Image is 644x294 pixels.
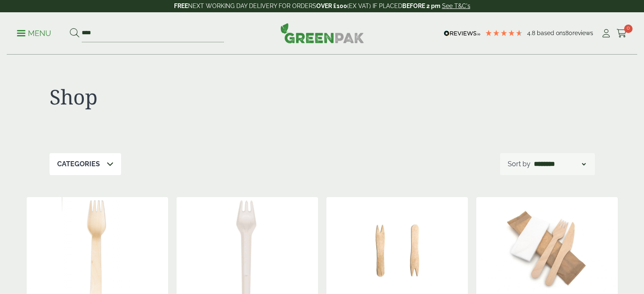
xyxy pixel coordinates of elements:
span: 4.8 [527,30,537,36]
a: Menu [17,28,51,37]
p: Sort by [508,159,531,169]
img: REVIEWS.io [444,30,481,36]
p: Categories [57,159,100,169]
span: 0 [624,25,633,33]
strong: BEFORE 2 pm [402,3,440,9]
i: Cart [616,29,627,38]
span: Based on [537,30,563,36]
img: GreenPak Supplies [280,23,364,43]
i: My Account [601,29,611,38]
div: 4.78 Stars [485,29,523,37]
strong: FREE [174,3,188,9]
select: Shop order [532,159,587,169]
a: 0 [616,27,627,40]
span: reviews [572,30,593,36]
strong: OVER £100 [316,3,347,9]
a: See T&C's [442,3,470,9]
h1: Shop [50,85,322,109]
span: 180 [563,30,572,36]
p: Menu [17,28,51,38]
